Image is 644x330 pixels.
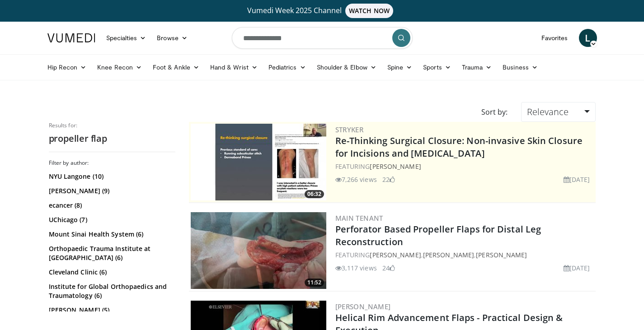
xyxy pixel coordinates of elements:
a: Trauma [456,58,498,76]
a: [PERSON_NAME] [370,251,421,259]
a: Vumedi Week 2025 ChannelWATCH NOW [49,4,596,18]
a: [PERSON_NAME] [423,251,474,259]
a: Specialties [101,29,152,47]
a: Re-Thinking Surgical Closure: Non-invasive Skin Closure for Incisions and [MEDICAL_DATA] [335,135,583,159]
span: 06:32 [305,190,324,198]
a: [PERSON_NAME] (9) [49,186,173,195]
a: Spine [382,58,418,76]
a: Mount Sinai Health System (6) [49,230,173,239]
li: [DATE] [564,175,590,184]
a: [PERSON_NAME] (5) [49,306,173,315]
p: Results for: [49,122,175,129]
li: 3,117 views [335,263,377,273]
div: FEATURING [335,162,594,171]
li: 24 [382,263,395,273]
span: 11:52 [305,279,324,287]
a: [PERSON_NAME] [370,162,421,171]
span: Relevance [527,106,569,118]
li: 22 [382,175,395,184]
input: Search topics, interventions [232,27,413,49]
div: FEATURING , , [335,250,594,260]
a: Pediatrics [263,58,311,76]
a: UChicago (7) [49,215,173,224]
a: [PERSON_NAME] [335,302,391,311]
a: Stryker [335,125,364,134]
li: [DATE] [564,263,590,273]
a: Favorites [536,29,573,47]
a: Browse [151,29,193,47]
a: Hip Recon [42,58,92,76]
a: L [579,29,597,47]
a: Cleveland Clinic (6) [49,268,173,277]
a: Business [497,58,543,76]
a: Knee Recon [92,58,147,76]
a: Sports [418,58,456,76]
a: ecancer (8) [49,201,173,210]
a: Shoulder & Elbow [311,58,382,76]
a: Perforator Based Propeller Flaps for Distal Leg Reconstruction [335,223,541,248]
h2: propeller flap [49,133,175,144]
a: Hand & Wrist [205,58,263,76]
a: Main Tenant [335,214,383,223]
img: VuMedi Logo [47,33,95,42]
li: 7,266 views [335,175,377,184]
a: 06:32 [191,124,326,200]
a: 11:52 [191,212,326,289]
a: [PERSON_NAME] [476,251,527,259]
img: fcb61164-7013-4590-bd54-f1e24de0c94b.300x170_q85_crop-smart_upscale.jpg [191,212,326,289]
img: f1f532c3-0ef6-42d5-913a-00ff2bbdb663.300x170_q85_crop-smart_upscale.jpg [191,124,326,200]
h3: Filter by author: [49,159,175,167]
a: NYU Langone (10) [49,172,173,181]
a: Institute for Global Orthopaedics and Traumatology (6) [49,282,173,300]
span: WATCH NOW [345,4,393,18]
a: Orthopaedic Trauma Institute at [GEOGRAPHIC_DATA] (6) [49,244,173,262]
a: Relevance [521,102,595,122]
a: Foot & Ankle [147,58,205,76]
div: Sort by: [475,102,514,122]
